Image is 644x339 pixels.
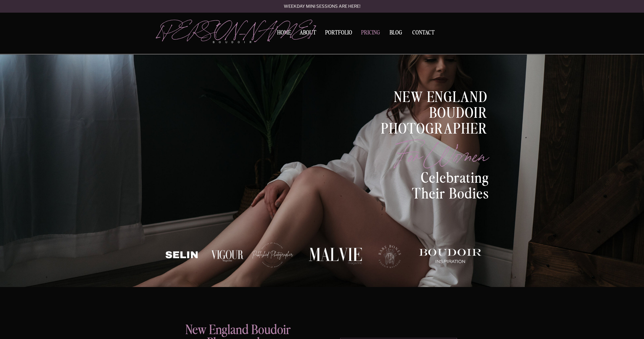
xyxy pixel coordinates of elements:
a: Contact [410,30,437,36]
p: for women [362,136,487,169]
a: Weekday mini sessions are here! [268,4,376,9]
a: BLOG [387,30,405,35]
a: Portfolio [323,30,354,38]
h1: New England BOUDOIR Photographer [352,90,487,122]
a: [PERSON_NAME] [157,20,260,38]
a: Pricing [359,30,382,38]
p: celebrating their bodies [392,171,489,204]
p: boudoir [213,40,260,44]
